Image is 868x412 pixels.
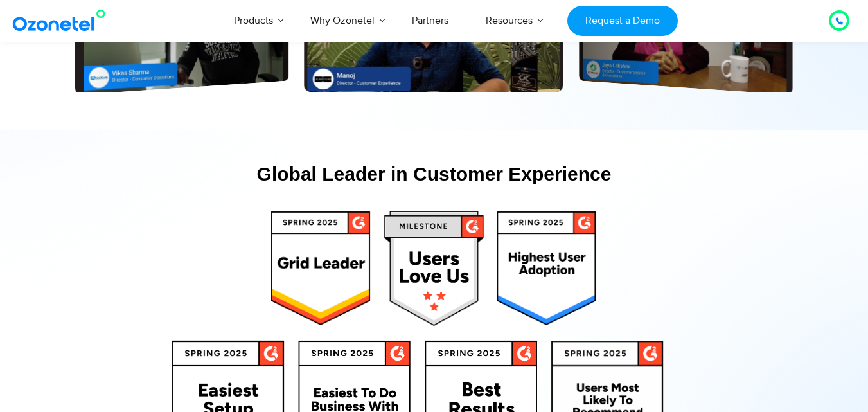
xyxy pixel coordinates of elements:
[567,6,677,36] a: Request a Demo
[46,163,823,185] div: Global Leader in Customer Experience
